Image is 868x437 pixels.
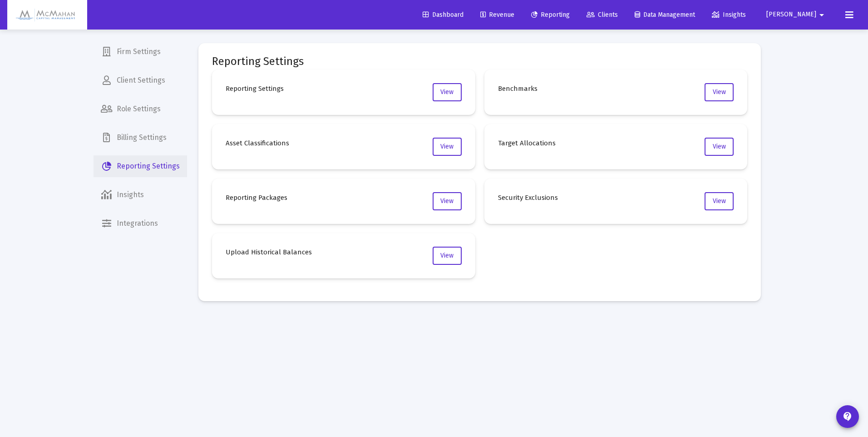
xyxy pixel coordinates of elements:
[423,11,464,19] span: Dashboard
[94,184,187,206] a: Insights
[531,11,570,19] span: Reporting
[713,143,726,150] span: View
[816,6,827,24] mat-icon: arrow_drop_down
[766,11,816,19] span: [PERSON_NAME]
[635,11,695,19] span: Data Management
[433,138,462,156] button: View
[433,83,462,101] button: View
[440,252,454,259] span: View
[713,197,726,205] span: View
[755,5,838,24] button: [PERSON_NAME]
[705,192,734,210] button: View
[579,6,625,24] a: Clients
[94,213,187,234] a: Integrations
[14,6,80,24] img: Dashboard
[94,98,187,120] a: Role Settings
[473,6,522,24] a: Revenue
[524,6,577,24] a: Reporting
[94,155,187,177] a: Reporting Settings
[498,138,556,149] h4: Target Allocations
[440,88,454,96] span: View
[712,11,746,19] span: Insights
[587,11,618,19] span: Clients
[440,197,454,205] span: View
[842,411,853,422] mat-icon: contact_support
[440,143,454,150] span: View
[433,247,462,265] button: View
[705,83,734,101] button: View
[705,6,753,24] a: Insights
[415,6,471,24] a: Dashboard
[498,192,558,203] h4: Security Exclusions
[498,83,538,94] h4: Benchmarks
[226,83,284,94] h4: Reporting Settings
[713,88,726,96] span: View
[212,57,304,66] mat-card-title: Reporting Settings
[480,11,514,19] span: Revenue
[627,6,702,24] a: Data Management
[94,41,187,63] a: Firm Settings
[94,127,187,149] a: Billing Settings
[433,192,462,210] button: View
[226,138,289,149] h4: Asset Classifications
[705,138,734,156] button: View
[94,70,187,91] a: Client Settings
[226,192,287,203] h4: Reporting Packages
[226,247,312,258] h4: Upload Historical Balances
